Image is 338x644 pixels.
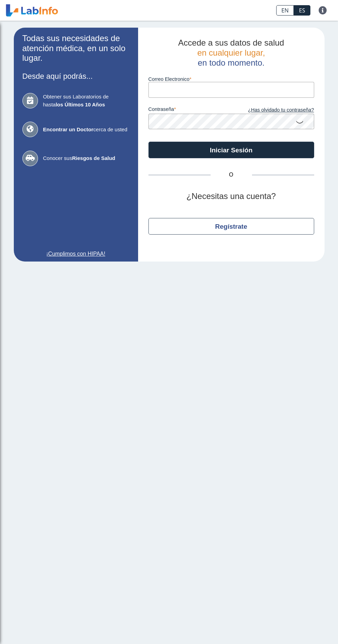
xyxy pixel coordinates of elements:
[43,126,94,132] b: Encontrar un Doctor
[197,48,265,57] span: en cualquier lugar,
[72,155,115,161] b: Riesgos de Salud
[43,154,129,162] span: Conocer sus
[22,72,129,80] h3: Desde aquí podrás...
[178,38,284,47] span: Accede a sus datos de salud
[276,5,294,16] a: EN
[231,106,314,114] a: ¿Has olvidado tu contraseña?
[148,106,231,114] label: contraseña
[22,34,129,63] h2: Todas sus necesidades de atención médica, en un solo lugar.
[148,142,314,158] button: Iniciar Sesión
[43,126,129,134] span: cerca de usted
[211,171,252,179] span: O
[198,58,264,67] span: en todo momento.
[43,93,129,108] span: Obtener sus Laboratorios de hasta
[148,76,314,82] label: Correo Electronico
[22,250,129,258] a: ¡Cumplimos con HIPAA!
[294,5,310,16] a: ES
[148,218,314,235] button: Regístrate
[56,102,105,107] b: los Últimos 10 Años
[148,191,314,201] h2: ¿Necesitas una cuenta?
